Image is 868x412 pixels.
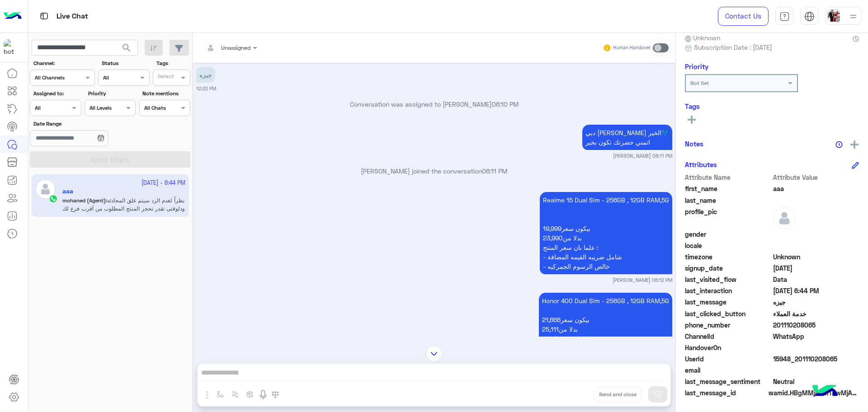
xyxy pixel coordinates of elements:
[685,388,767,398] span: last_message_id
[196,99,672,109] p: Conversation was assigned to [PERSON_NAME]
[685,207,771,228] span: profile_pic
[773,343,859,352] span: null
[775,7,793,26] a: tab
[57,10,88,23] p: Live Chat
[685,320,771,330] span: phone_number
[4,7,22,26] img: Logo
[773,184,859,193] span: aaa
[685,275,771,284] span: last_visited_flow
[773,207,796,229] img: defaultAdmin.png
[718,7,769,26] a: Contact Us
[221,44,250,51] span: Unassigned
[482,167,507,175] span: 06:11 PM
[773,241,859,250] span: null
[156,72,174,83] div: Select
[582,125,672,150] p: 4/10/2025, 6:11 PM
[685,229,771,239] span: gender
[33,89,80,98] label: Assigned to:
[694,42,772,52] span: Subscription Date : [DATE]
[773,173,859,182] span: Attribute Value
[773,377,859,386] span: 0
[38,10,50,22] img: tab
[773,309,859,318] span: خدمة العملاء
[685,62,708,70] h6: Priority
[685,33,720,42] span: Unknown
[773,275,859,284] span: Data
[102,59,148,67] label: Status
[773,332,859,341] span: 2
[594,387,642,402] button: Send and close
[773,354,859,364] span: 15948_201110208065
[685,263,771,273] span: signup_date
[685,140,703,148] h6: Notes
[685,309,771,318] span: last_clicked_button
[773,263,859,273] span: 2025-02-01T17:42:20.728Z
[30,151,190,168] button: Apply Filters
[539,293,672,365] p: 4/10/2025, 6:12 PM
[196,67,215,83] p: 4/10/2025, 12:22 PM
[196,166,672,176] p: [PERSON_NAME] joined the conversation
[685,102,859,110] h6: Tags
[773,320,859,330] span: 201110208065
[116,40,138,59] button: search
[492,100,519,108] span: 06:10 PM
[540,192,672,274] p: 4/10/2025, 6:12 PM
[33,120,135,128] label: Date Range
[196,85,216,92] small: 12:22 PM
[685,286,771,295] span: last_interaction
[835,141,843,148] img: notes
[685,343,771,352] span: HandoverOn
[685,332,771,341] span: ChannelId
[613,152,672,159] small: [PERSON_NAME] 06:11 PM
[804,11,815,22] img: tab
[685,184,771,193] span: first_name
[685,297,771,307] span: last_message
[613,276,672,284] small: [PERSON_NAME] 06:12 PM
[773,252,859,262] span: Unknown
[685,196,771,205] span: last_name
[773,286,859,295] span: 2025-10-04T15:44:45.847Z
[685,354,771,364] span: UserId
[809,376,841,407] img: hulul-logo.png
[33,59,94,67] label: Channel:
[426,346,442,361] img: scroll
[769,388,859,398] span: wamid.HBgMMjAxMTEwMjA4MDY1FQIAEhggQTU1MUIzQ0ZDODg0QkM0MkMxQTE0MUU2RDdGMUQ4Q0YA
[848,11,859,22] img: profile
[685,241,771,250] span: locale
[850,140,859,149] img: add
[779,11,790,22] img: tab
[685,365,771,375] span: email
[685,252,771,262] span: timezone
[690,80,709,86] b: Not Set
[827,9,840,22] img: userImage
[685,173,771,182] span: Attribute Name
[121,42,132,53] span: search
[156,59,189,67] label: Tags
[773,365,859,375] span: null
[773,229,859,239] span: null
[685,160,717,169] h6: Attributes
[773,297,859,307] span: جيزه
[685,377,771,386] span: last_message_sentiment
[613,44,651,51] small: Human Handover
[4,39,20,56] img: 1403182699927242
[142,89,189,98] label: Note mentions
[88,89,135,98] label: Priority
